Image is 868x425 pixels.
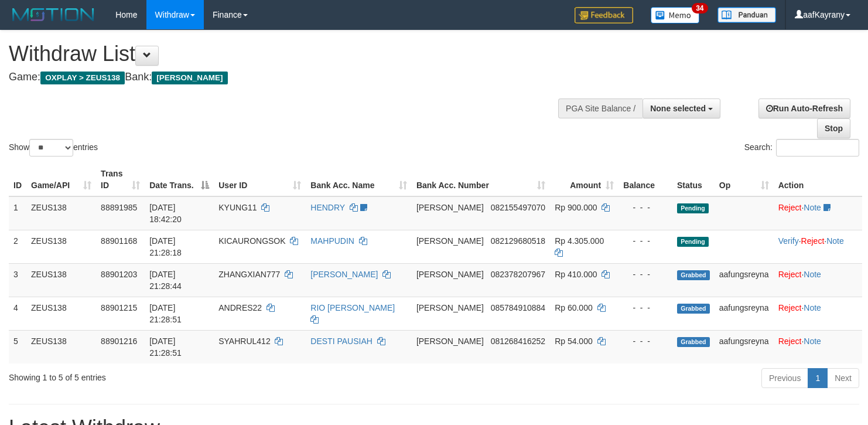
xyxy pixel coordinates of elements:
[149,270,182,291] span: [DATE] 21:28:44
[677,270,710,280] span: Grabbed
[149,303,182,324] span: [DATE] 21:28:51
[29,139,73,157] select: Showentries
[9,230,26,263] td: 2
[643,98,720,118] button: None selected
[26,263,96,297] td: ZEUS138
[218,236,285,246] span: KICAURONGSOK
[817,118,850,138] a: Stop
[306,163,412,196] th: Bank Acc. Name: activate to sort column ascending
[776,139,859,157] input: Search:
[651,7,700,23] img: Button%20Memo.svg
[26,230,96,263] td: ZEUS138
[145,163,214,196] th: Date Trans.: activate to sort column descending
[416,203,484,212] span: [PERSON_NAME]
[26,163,96,196] th: Game/API: activate to sort column ascending
[491,203,545,212] span: Copy 082155497070 to clipboard
[149,336,182,358] span: [DATE] 21:28:51
[416,303,484,312] span: [PERSON_NAME]
[9,297,26,330] td: 4
[623,235,668,247] div: - - -
[491,270,545,279] span: Copy 082378207967 to clipboard
[9,196,26,230] td: 1
[310,336,373,346] a: DESTI PAUSIAH
[101,270,137,279] span: 88901203
[692,3,708,13] span: 34
[758,98,850,118] a: Run Auto-Refresh
[774,330,862,363] td: ·
[149,236,182,257] span: [DATE] 21:28:18
[9,330,26,363] td: 5
[214,163,306,196] th: User ID: activate to sort column ascending
[416,336,484,346] span: [PERSON_NAME]
[672,163,715,196] th: Status
[618,163,672,196] th: Balance
[558,98,643,118] div: PGA Site Balance /
[826,236,844,246] a: Note
[9,42,567,66] h1: Withdraw List
[101,203,137,212] span: 88891985
[9,139,98,157] label: Show entries
[774,230,862,263] td: · ·
[9,6,98,23] img: MOTION_logo.png
[623,302,668,314] div: - - -
[555,236,604,246] span: Rp 4.305.000
[9,72,567,83] h4: Game: Bank:
[491,336,545,346] span: Copy 081268416252 to clipboard
[804,303,821,312] a: Note
[778,336,802,346] a: Reject
[677,237,709,247] span: Pending
[101,336,137,346] span: 88901216
[677,304,710,314] span: Grabbed
[491,236,545,246] span: Copy 082129680518 to clipboard
[804,336,821,346] a: Note
[550,163,618,196] th: Amount: activate to sort column ascending
[9,367,353,383] div: Showing 1 to 5 of 5 entries
[827,368,859,388] a: Next
[808,368,828,388] a: 1
[744,139,859,157] label: Search:
[310,270,378,279] a: [PERSON_NAME]
[778,303,802,312] a: Reject
[650,104,706,113] span: None selected
[218,270,280,279] span: ZHANGXIAN777
[715,263,774,297] td: aafungsreyna
[9,163,26,196] th: ID
[149,203,182,224] span: [DATE] 18:42:20
[717,7,776,23] img: panduan.png
[26,196,96,230] td: ZEUS138
[310,303,395,312] a: RIO [PERSON_NAME]
[774,163,862,196] th: Action
[677,337,710,347] span: Grabbed
[416,270,484,279] span: [PERSON_NAME]
[804,203,821,212] a: Note
[555,270,597,279] span: Rp 410.000
[623,268,668,280] div: - - -
[101,236,137,246] span: 88901168
[761,368,808,388] a: Previous
[96,163,145,196] th: Trans ID: activate to sort column ascending
[801,236,825,246] a: Reject
[310,236,354,246] a: MAHPUDIN
[715,297,774,330] td: aafungsreyna
[40,72,125,84] span: OXPLAY > ZEUS138
[778,270,802,279] a: Reject
[555,303,593,312] span: Rp 60.000
[778,203,802,212] a: Reject
[416,236,484,246] span: [PERSON_NAME]
[575,7,633,23] img: Feedback.jpg
[677,203,709,213] span: Pending
[774,263,862,297] td: ·
[804,270,821,279] a: Note
[555,203,597,212] span: Rp 900.000
[412,163,550,196] th: Bank Acc. Number: activate to sort column ascending
[774,297,862,330] td: ·
[310,203,345,212] a: HENDRY
[623,335,668,347] div: - - -
[715,163,774,196] th: Op: activate to sort column ascending
[26,297,96,330] td: ZEUS138
[774,196,862,230] td: ·
[152,72,227,84] span: [PERSON_NAME]
[623,202,668,213] div: - - -
[778,236,799,246] a: Verify
[26,330,96,363] td: ZEUS138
